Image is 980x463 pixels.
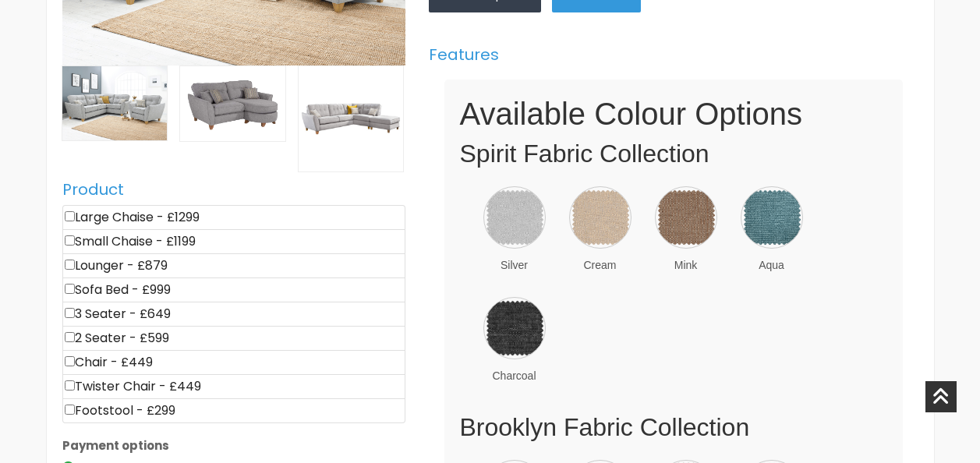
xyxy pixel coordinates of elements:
li: Footstool - £299 [62,398,405,423]
h2: Spirit Fabric Collection [460,139,887,168]
span: Aqua [741,256,803,274]
span: Charcoal [483,367,546,384]
li: 2 Seater - £599 [62,326,405,351]
li: Chair - £449 [62,350,405,375]
li: Lounger - £879 [62,253,405,278]
h5: Features [429,45,918,64]
b: Payment options [62,437,169,454]
span: Silver [483,256,546,274]
span: Mink [655,256,717,274]
img: Mink [655,186,717,249]
li: Twister Chair - £449 [62,374,405,399]
span: Cream [569,256,632,274]
img: Aqua [741,186,803,249]
li: Large Chaise - £1299 [62,205,405,230]
li: Small Chaise - £1199 [62,229,405,254]
img: Charcoal [483,297,546,359]
h1: Available Colour Options [460,95,887,133]
img: Silver [483,186,546,249]
img: Cream [569,186,632,249]
img: ashley-sofa [299,66,404,171]
li: 3 Seater - £649 [62,302,405,327]
h2: Brooklyn Fabric Collection [460,412,887,442]
h5: Product [62,180,405,199]
li: Sofa Bed - £999 [62,277,405,302]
